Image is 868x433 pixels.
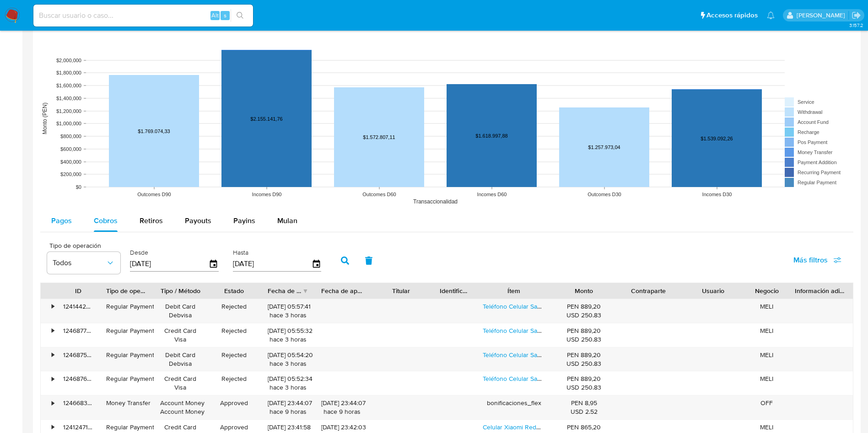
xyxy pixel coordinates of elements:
[224,11,226,20] span: s
[211,11,219,20] span: Alt
[767,11,775,19] a: Notificaciones
[33,10,253,21] input: Buscar usuario o caso...
[231,9,249,22] button: search-icon
[849,21,863,29] span: 3.157.2
[797,11,848,20] p: antonio.rossel@mercadolibre.com
[706,11,758,20] span: Accesos rápidos
[852,11,861,20] a: Salir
